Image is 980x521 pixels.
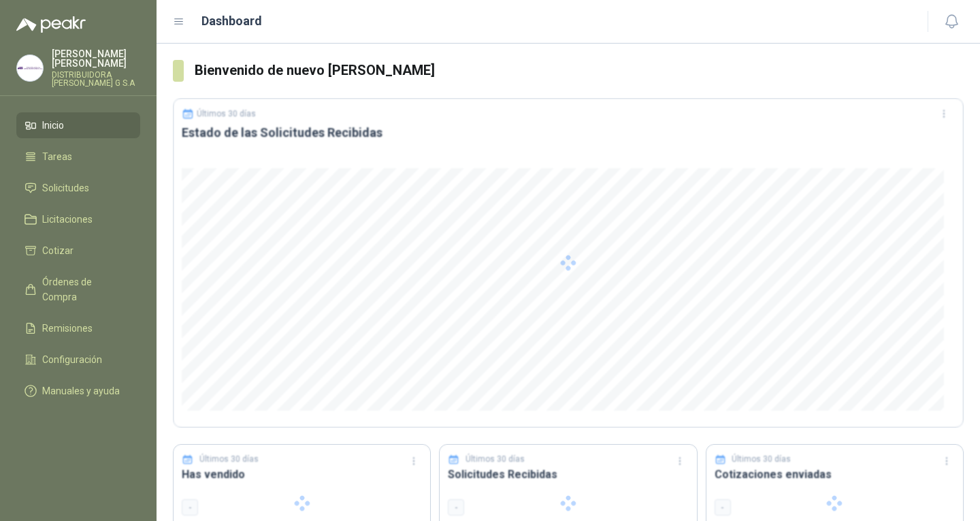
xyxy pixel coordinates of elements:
[52,49,140,68] p: [PERSON_NAME] [PERSON_NAME]
[201,12,262,31] h1: Dashboard
[16,144,140,170] a: Tareas
[16,315,140,341] a: Remisiones
[42,321,93,336] span: Remisiones
[42,118,64,133] span: Inicio
[16,378,140,404] a: Manuales y ayuda
[42,383,120,398] span: Manuales y ayuda
[42,180,89,195] span: Solicitudes
[195,60,964,81] h3: Bienvenido de nuevo [PERSON_NAME]
[52,71,140,87] p: DISTRIBUIDORA [PERSON_NAME] G S.A
[16,269,140,310] a: Órdenes de Compra
[16,238,140,264] a: Cotizar
[16,112,140,138] a: Inicio
[42,274,127,304] span: Órdenes de Compra
[17,55,43,81] img: Company Logo
[42,212,93,227] span: Licitaciones
[16,16,86,33] img: Logo peakr
[16,347,140,373] a: Configuración
[42,352,102,367] span: Configuración
[42,243,73,258] span: Cotizar
[42,149,72,164] span: Tareas
[16,175,140,201] a: Solicitudes
[16,206,140,232] a: Licitaciones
